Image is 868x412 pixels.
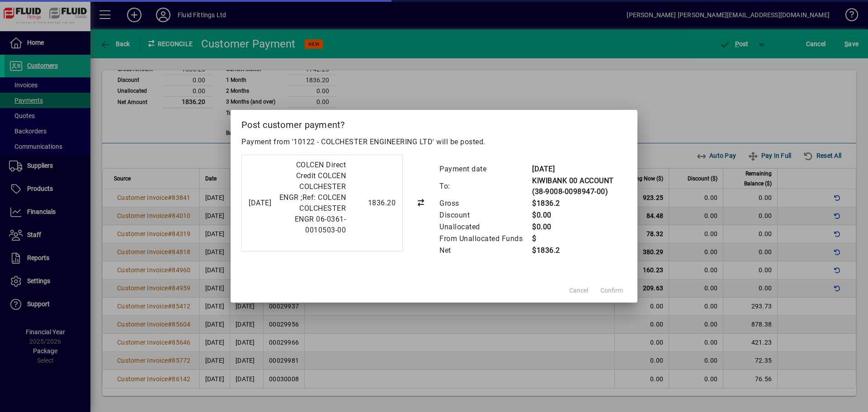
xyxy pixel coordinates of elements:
[532,209,627,221] td: $0.00
[231,110,637,136] h2: Post customer payment?
[532,175,627,198] td: KIWIBANK 00 ACCOUNT (38-9008-0098947-00)
[439,209,532,221] td: Discount
[249,198,271,208] div: [DATE]
[532,245,627,256] td: $1836.2
[439,163,532,175] td: Payment date
[439,233,532,245] td: From Unallocated Funds
[532,221,627,233] td: $0.00
[439,245,532,256] td: Net
[439,221,532,233] td: Unallocated
[439,198,532,209] td: Gross
[532,198,627,209] td: $1836.2
[279,161,346,234] span: COLCEN Direct Credit COLCEN COLCHESTER ENGR ;Ref: COLCEN COLCHESTER ENGR 06-0361-0010503-00
[439,175,532,198] td: To:
[532,233,627,245] td: $
[532,163,627,175] td: [DATE]
[241,137,627,147] p: Payment from '10122 - COLCHESTER ENGINEERING LTD' will be posted.
[350,198,396,208] div: 1836.20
